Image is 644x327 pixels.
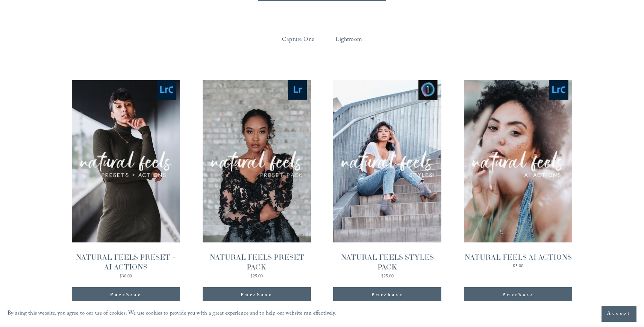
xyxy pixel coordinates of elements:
a: NATURAL FEELS PRESET PACK [203,80,311,279]
a: Capture One [282,34,314,46]
div: $30.00 [72,274,180,279]
a: NATURAL FEELS PRESET + AI ACTIONS [72,80,180,279]
div: Purchase [72,287,180,304]
div: Purchase [371,292,403,299]
div: Purchase [203,287,311,304]
span: Accept [607,310,631,318]
p: By using this website, you agree to our use of cookies. We use cookies to provide you with a grea... [8,309,336,319]
div: $25.00 [203,274,311,279]
div: $25.00 [333,274,441,279]
a: NATURAL FEELS AI ACTIONS [464,80,572,279]
a: Lightroom [335,34,362,46]
div: Purchase [333,287,441,304]
div: Purchase [241,292,272,299]
div: NATURAL FEELS PRESET + AI ACTIONS [72,252,180,272]
div: NATURAL FEELS AI ACTIONS [464,252,572,262]
div: Purchase [502,292,534,299]
button: Accept [602,306,636,322]
div: Purchase [110,292,142,299]
div: NATURAL FEELS STYLES PACK [333,252,441,272]
div: NATURAL FEELS PRESET PACK [203,252,311,272]
span: | [324,34,326,46]
a: NATURAL FEELS STYLES PACK [333,80,441,279]
div: $5.00 [464,264,572,269]
div: Purchase [464,287,572,304]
